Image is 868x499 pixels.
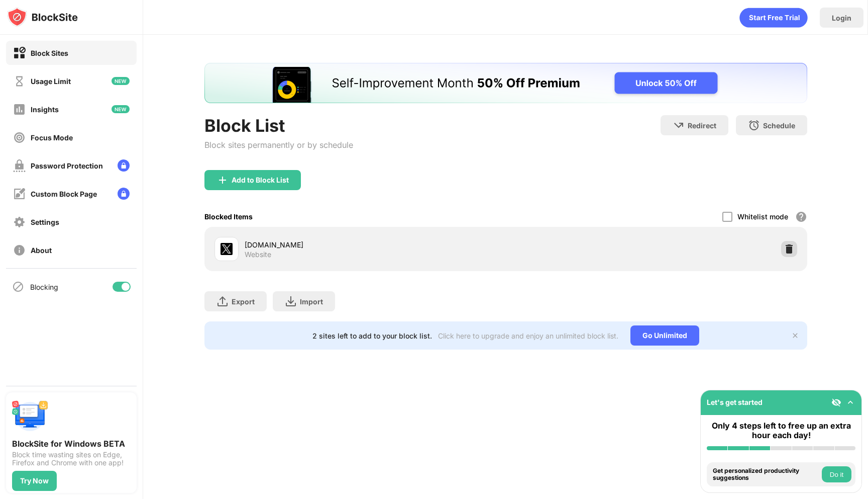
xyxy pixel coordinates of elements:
div: Redirect [688,121,716,130]
div: Only 4 steps left to free up an extra hour each day! [707,421,855,440]
div: Insights [31,105,59,114]
iframe: Banner [204,63,807,103]
div: Focus Mode [31,133,73,142]
button: Do it [822,466,851,482]
img: customize-block-page-off.svg [13,188,26,200]
div: Whitelist mode [737,212,788,221]
img: lock-menu.svg [118,188,130,200]
img: password-protection-off.svg [13,159,26,172]
div: Website [245,250,271,259]
img: blocking-icon.svg [12,281,24,293]
div: Block List [204,115,353,136]
img: time-usage-off.svg [13,75,26,88]
div: Password Protection [31,161,103,170]
img: push-desktop.svg [12,398,48,435]
div: Login [832,14,851,22]
img: lock-menu.svg [118,159,130,172]
img: block-on.svg [13,47,26,59]
div: 2 sites left to add to your block list. [312,331,432,340]
img: new-icon.svg [112,77,130,85]
div: [DOMAIN_NAME] [245,239,506,250]
img: x-button.svg [791,331,799,340]
img: eye-not-visible.svg [831,397,841,407]
div: Click here to upgrade and enjoy an unlimited block list. [438,331,618,340]
div: Block Sites [31,49,68,57]
img: settings-off.svg [13,216,26,228]
div: Export [232,297,255,306]
img: insights-off.svg [13,103,26,116]
div: animation [739,8,808,28]
div: Try Now [20,477,49,485]
img: logo-blocksite.svg [7,7,78,27]
img: new-icon.svg [112,105,130,113]
img: focus-off.svg [13,131,26,144]
div: Schedule [763,121,795,130]
div: Blocking [30,283,58,291]
img: about-off.svg [13,244,26,257]
div: Go Unlimited [630,325,699,346]
div: Get personalized productivity suggestions [713,467,819,482]
div: Block sites permanently or by schedule [204,140,353,150]
div: Custom Block Page [31,190,97,198]
div: About [31,246,52,255]
div: BlockSite for Windows BETA [12,439,131,449]
div: Import [300,297,323,306]
img: favicons [221,243,233,255]
div: Settings [31,218,59,226]
div: Add to Block List [232,176,289,184]
img: omni-setup-toggle.svg [845,397,855,407]
div: Block time wasting sites on Edge, Firefox and Chrome with one app! [12,451,131,467]
div: Let's get started [707,398,763,406]
div: Blocked Items [204,212,253,221]
div: Usage Limit [31,77,71,86]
